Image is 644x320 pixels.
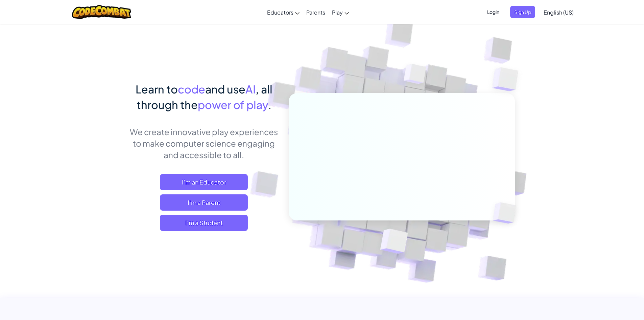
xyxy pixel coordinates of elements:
[178,82,205,96] span: code
[303,3,329,21] a: Parents
[198,98,268,111] span: power of play
[481,188,532,238] img: Overlap cubes
[483,6,503,18] button: Login
[245,82,256,96] span: AI
[510,6,535,18] button: Sign Up
[129,126,279,161] p: We create innovative play experiences to make computer science engaging and accessible to all.
[540,3,577,21] a: English (US)
[391,50,439,101] img: Overlap cubes
[160,194,248,211] a: I'm a Parent
[268,98,271,111] span: .
[479,51,537,108] img: Overlap cubes
[363,214,424,271] img: Overlap cubes
[264,3,303,21] a: Educators
[329,3,352,21] a: Play
[267,9,293,16] span: Educators
[332,9,343,16] span: Play
[72,5,131,19] img: CodeCombat logo
[205,82,245,96] span: and use
[544,9,574,16] span: English (US)
[136,82,178,96] span: Learn to
[160,215,248,231] button: I'm a Student
[160,174,248,190] a: I'm an Educator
